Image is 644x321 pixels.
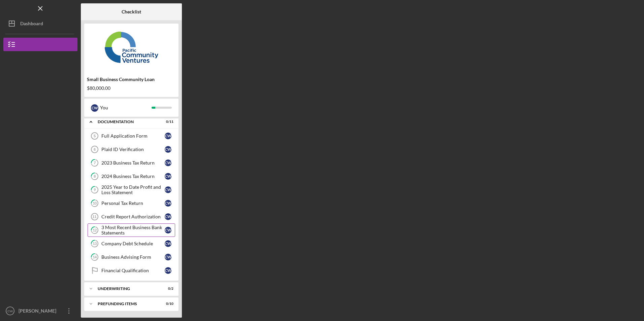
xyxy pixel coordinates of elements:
[88,210,175,223] a: 11Credit Report AuthorizationCW
[101,133,165,139] div: Full Application Form
[94,174,96,179] tspan: 8
[101,241,165,246] div: Company Debt Schedule
[88,183,175,197] a: 92025 Year to Date Profit and Loss StatementCW
[101,174,165,179] div: 2024 Business Tax Return
[3,304,77,318] button: CW[PERSON_NAME]
[91,104,98,112] div: C W
[88,156,175,170] a: 72023 Business Tax ReturnCW
[87,77,176,82] div: Small Business Community Loan
[98,120,157,124] div: Documentation
[88,250,175,264] a: 14Business Advising FormCW
[88,237,175,250] a: 13Company Debt ScheduleCW
[20,17,43,32] div: Dashboard
[3,17,77,30] button: Dashboard
[165,173,171,180] div: C W
[88,129,175,143] a: 5Full Application FormCW
[165,254,171,260] div: C W
[101,268,165,273] div: Financial Qualification
[101,254,165,260] div: Business Advising Form
[161,120,173,124] div: 0 / 11
[7,309,13,313] text: CW
[98,302,157,306] div: Prefunding Items
[93,228,97,233] tspan: 12
[165,240,171,247] div: C W
[101,201,165,206] div: Personal Tax Return
[92,215,96,219] tspan: 11
[101,147,165,152] div: Plaid ID Verification
[87,85,176,91] div: $80,000.00
[165,227,171,234] div: C W
[161,287,173,291] div: 0 / 2
[165,267,171,274] div: C W
[94,134,96,138] tspan: 5
[93,255,97,259] tspan: 14
[165,146,171,153] div: C W
[94,161,96,165] tspan: 7
[88,223,175,237] a: 123 Most Recent Business Bank StatementsCW
[101,184,165,195] div: 2025 Year to Date Profit and Loss Statement
[88,170,175,183] a: 82024 Business Tax ReturnCW
[101,214,165,219] div: Credit Report Authorization
[94,188,96,192] tspan: 9
[98,287,157,291] div: Underwriting
[84,27,179,67] img: Product logo
[88,143,175,156] a: 6Plaid ID VerificationCW
[17,304,61,319] div: [PERSON_NAME]
[100,102,152,113] div: You
[94,147,96,151] tspan: 6
[93,201,97,206] tspan: 10
[161,302,173,306] div: 0 / 10
[165,186,171,193] div: C W
[101,160,165,166] div: 2023 Business Tax Return
[101,225,165,236] div: 3 Most Recent Business Bank Statements
[122,9,141,14] b: Checklist
[93,242,97,246] tspan: 13
[165,213,171,220] div: C W
[165,133,171,139] div: C W
[165,200,171,207] div: C W
[165,159,171,166] div: C W
[88,197,175,210] a: 10Personal Tax ReturnCW
[88,264,175,277] a: Financial QualificationCW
